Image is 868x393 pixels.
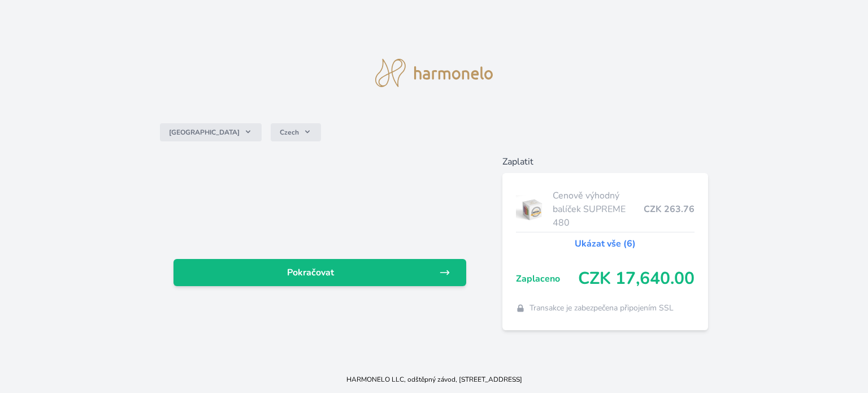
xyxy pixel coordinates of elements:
button: [GEOGRAPHIC_DATA] [160,123,262,141]
span: Transakce je zabezpečena připojením SSL [530,303,674,314]
a: Pokračovat [173,259,466,286]
img: supreme.jpg [516,195,548,223]
span: Cenově výhodný balíček SUPREME 480 [553,189,644,230]
a: Ukázat vše (6) [575,237,636,251]
h6: Zaplatit [502,155,708,169]
span: Zaplaceno [516,272,578,286]
span: CZK 263.76 [644,202,695,216]
span: Pokračovat [183,266,439,279]
span: CZK 17,640.00 [578,269,695,289]
button: Czech [271,123,321,141]
span: Czech [280,128,299,137]
span: [GEOGRAPHIC_DATA] [169,128,240,137]
img: logo.svg [375,59,493,87]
